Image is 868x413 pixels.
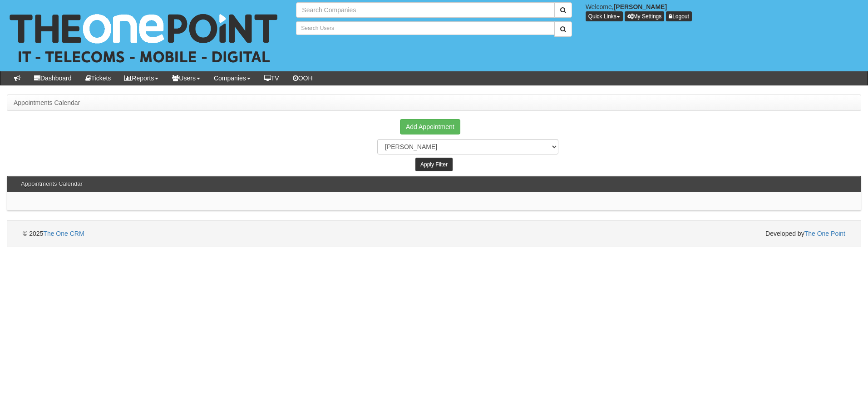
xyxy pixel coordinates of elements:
[400,119,460,134] a: Add Appointment
[666,11,692,21] a: Logout
[207,71,257,85] a: Companies
[43,230,84,237] a: The One CRM
[765,229,845,238] span: Developed by
[286,71,320,85] a: OOH
[625,11,665,21] a: My Settings
[23,230,84,237] span: © 2025
[296,2,554,18] input: Search Companies
[296,21,554,35] input: Search Users
[257,71,286,85] a: TV
[118,71,165,85] a: Reports
[579,2,868,21] div: Welcome,
[804,230,845,237] a: The One Point
[614,3,667,10] b: [PERSON_NAME]
[79,71,118,85] a: Tickets
[14,98,80,107] li: Appointments Calendar
[165,71,207,85] a: Users
[16,176,87,192] h3: Appointments Calendar
[586,11,623,21] button: Quick Links
[27,71,79,85] a: Dashboard
[415,158,453,171] input: Apply Filter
